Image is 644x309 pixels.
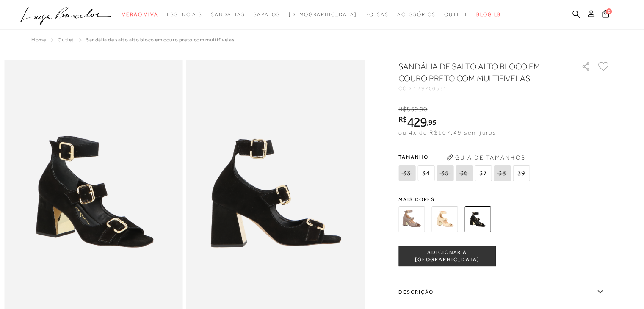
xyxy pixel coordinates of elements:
[398,116,407,123] i: R$
[476,7,501,22] a: BLOG LB
[398,61,557,84] h1: SANDÁLIA DE SALTO ALTO BLOCO EM COURO PRETO COM MULTIFIVELAS
[475,165,492,181] span: 37
[398,129,496,136] span: ou 4x de R$107,49 sem juros
[399,249,495,264] span: ADICIONAR À [GEOGRAPHIC_DATA]
[417,165,434,181] span: 34
[414,86,448,91] span: 129200531
[428,118,437,127] span: 95
[444,11,468,17] span: Outlet
[398,246,496,266] button: ADICIONAR À [GEOGRAPHIC_DATA]
[398,206,425,232] img: SANDÁLIA DE SALTO ALTO BLOCO EM COURO CINZA DUMBO COM MULTIFIVELAS
[122,11,158,17] span: Verão Viva
[398,165,415,181] span: 33
[398,151,532,163] span: Tamanho
[456,165,473,181] span: 36
[494,165,511,181] span: 38
[397,11,436,17] span: Acessórios
[253,11,280,17] span: Sapatos
[513,165,530,181] span: 39
[365,11,389,17] span: Bolsas
[289,7,357,22] a: noSubCategoriesText
[431,206,458,232] img: SANDÁLIA DE SALTO ALTO BLOCO EM COURO NATA COM MULTIFIVELAS
[365,7,389,22] a: categoryNavScreenReaderText
[211,11,245,17] span: Sandálias
[397,7,436,22] a: categoryNavScreenReaderText
[398,86,568,91] div: CÓD:
[289,11,357,17] span: [DEMOGRAPHIC_DATA]
[167,7,202,22] a: categoryNavScreenReaderText
[444,7,468,22] a: categoryNavScreenReaderText
[437,165,453,181] span: 35
[398,280,610,304] label: Descrição
[427,119,437,126] i: ,
[600,9,611,21] button: 0
[420,105,427,113] span: 90
[443,151,528,164] button: Guia de Tamanhos
[407,114,427,130] span: 429
[31,37,46,43] a: Home
[398,197,610,202] span: Mais cores
[406,105,418,113] span: 859
[58,37,74,43] a: Outlet
[167,11,202,17] span: Essenciais
[211,7,245,22] a: categoryNavScreenReaderText
[464,206,491,232] img: SANDÁLIA DE SALTO ALTO BLOCO EM COURO PRETO COM MULTIFIVELAS
[398,105,406,113] i: R$
[253,7,280,22] a: categoryNavScreenReaderText
[476,11,501,17] span: BLOG LB
[86,37,235,43] span: SANDÁLIA DE SALTO ALTO BLOCO EM COURO PRETO COM MULTIFIVELAS
[122,7,158,22] a: categoryNavScreenReaderText
[418,105,428,113] i: ,
[606,8,612,14] span: 0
